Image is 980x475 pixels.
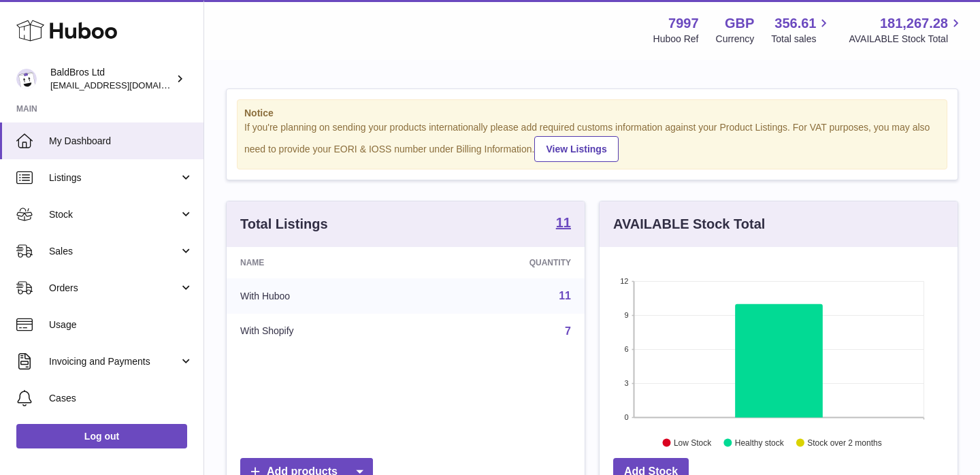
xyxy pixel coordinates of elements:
[559,290,571,301] a: 11
[49,135,193,148] span: My Dashboard
[849,33,964,46] span: AVAILABLE Stock Total
[49,171,179,184] span: Listings
[556,216,571,232] a: 11
[556,216,571,229] strong: 11
[653,33,699,46] div: Huboo Ref
[849,14,964,46] a: 181,267.28 AVAILABLE Stock Total
[807,438,881,447] text: Stock over 2 months
[771,14,832,46] a: 356.61 Total sales
[716,33,755,46] div: Currency
[674,438,712,447] text: Low Stock
[227,278,420,314] td: With Huboo
[227,247,420,278] th: Name
[16,69,37,89] img: baldbrothersblog@gmail.com
[49,355,179,368] span: Invoicing and Payments
[565,325,571,337] a: 7
[49,392,193,405] span: Cases
[624,311,628,319] text: 9
[49,282,179,295] span: Orders
[613,215,765,233] h3: AVAILABLE Stock Total
[725,14,754,33] strong: GBP
[16,424,187,448] a: Log out
[880,14,948,33] span: 181,267.28
[49,208,179,221] span: Stock
[624,379,628,387] text: 3
[244,107,940,120] strong: Notice
[50,80,200,91] span: [EMAIL_ADDRESS][DOMAIN_NAME]
[624,413,628,421] text: 0
[49,245,179,258] span: Sales
[50,66,173,92] div: BaldBros Ltd
[244,121,940,162] div: If you're planning on sending your products internationally please add required customs informati...
[624,345,628,353] text: 6
[240,215,328,233] h3: Total Listings
[735,438,785,447] text: Healthy stock
[668,14,699,33] strong: 7997
[534,136,618,162] a: View Listings
[420,247,585,278] th: Quantity
[620,277,628,285] text: 12
[771,33,832,46] span: Total sales
[774,14,816,33] span: 356.61
[49,318,193,331] span: Usage
[227,314,420,349] td: With Shopify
